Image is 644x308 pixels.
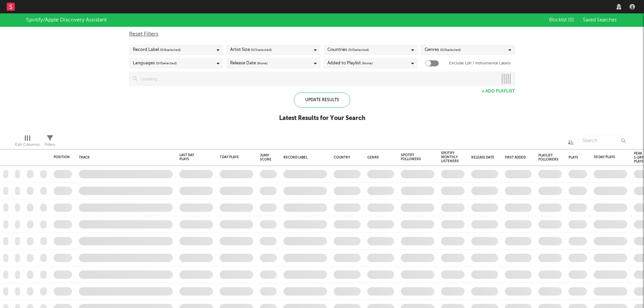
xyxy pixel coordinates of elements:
span: Blocklist [549,18,574,22]
span: ( 0 / 0 selected) [156,59,177,67]
span: ( 0 / 5 selected) [251,46,272,54]
div: Genres [425,46,461,54]
div: Country [334,156,357,160]
div: Edit Columns [15,132,40,152]
label: Exclude Lofi / Instrumental Labels [449,59,511,67]
span: ( 0 / 6 selected) [160,46,181,54]
div: 7 Day Plays [220,155,243,159]
span: (None) [257,59,268,67]
div: Countries [327,46,369,54]
span: ( 0 / 0 selected) [440,46,461,54]
div: Record Label [283,156,324,160]
div: Position [54,155,70,159]
div: First Added [505,156,528,160]
div: Playlist Followers [538,153,558,162]
button: Saved Searches [581,17,618,23]
div: Track [79,156,169,160]
div: Release Date [471,156,495,160]
button: + Add Playlist [482,89,515,94]
span: ( 0 ) [568,18,574,22]
div: Update Results [294,93,350,108]
div: Reset Filters [129,30,515,38]
div: 30 Day Plays [594,155,617,159]
div: Filters [45,141,55,149]
div: Filters [45,132,55,152]
div: Languages [133,59,177,67]
input: Search... [579,136,629,146]
input: Loading... [137,72,498,85]
div: Record Label [133,46,181,54]
div: Peak 1-Day Plays [634,151,644,164]
div: Added to Playlist [327,59,373,67]
div: Release Date [230,59,268,67]
span: ( 0 / 0 selected) [348,46,369,54]
div: Artist Size [230,46,272,54]
div: Edit Columns [15,141,40,149]
div: Jump Score [260,153,271,162]
div: Last Day Plays [179,153,203,161]
div: Plays [569,156,578,160]
div: Latest Results for Your Search [279,114,365,122]
span: Saved Searches [583,18,618,22]
div: Genre [367,156,391,160]
span: (None) [362,59,373,67]
div: Spotify Followers [401,153,424,161]
div: Spotify Monthly Listeners [441,151,459,163]
div: Spotify/Apple Discovery Assistant [26,16,107,24]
